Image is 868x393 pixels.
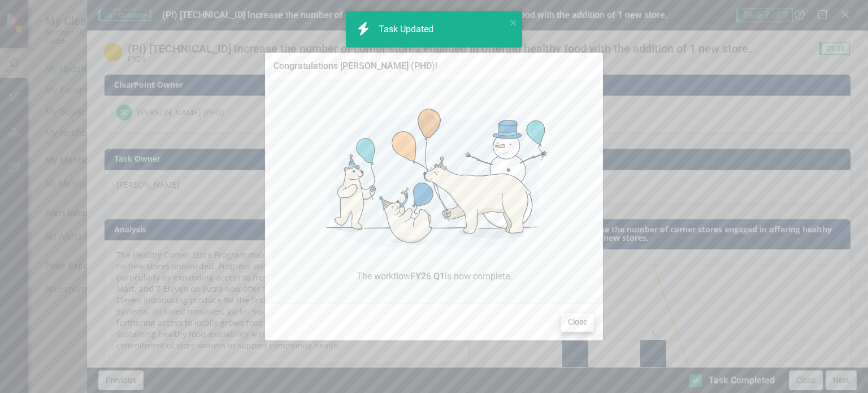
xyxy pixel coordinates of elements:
div: Congratulations [PERSON_NAME] (PHD)! [274,61,437,71]
div: Task Updated [379,23,436,36]
img: Congratulations [306,89,562,270]
button: Close [561,312,594,332]
button: close [510,16,518,29]
strong: FY26 Q1 [410,271,445,282]
span: The workflow is now complete. [274,270,594,283]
